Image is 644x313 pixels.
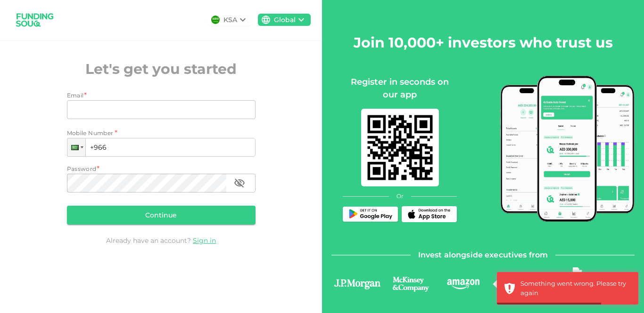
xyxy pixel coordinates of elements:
[67,138,85,156] div: Saudi Arabia: + 966
[343,76,457,101] div: Register in seconds on our app
[406,209,453,220] img: App Store
[67,138,256,157] input: 1 (702) 123-4567
[354,32,613,53] h2: Join 10,000+ investors who trust us
[67,128,114,138] span: Mobile Number
[347,209,394,220] img: Play Store
[67,174,226,193] input: password
[67,236,256,245] div: Already have an account?
[67,165,97,172] span: Password
[520,279,631,297] div: Something went wrong. Please try again
[418,249,548,262] span: Invest alongside executives from
[211,16,220,24] img: flag-sa.b9a346574cdc8950dd34b50780441f57.svg
[361,109,439,186] img: mobile-app
[554,267,583,289] img: logo
[492,278,539,290] img: logo
[67,100,245,119] input: email
[331,277,383,290] img: logo
[500,76,635,222] img: mobile-app
[223,15,237,25] div: KSA
[193,236,216,245] a: Sign in
[446,278,481,289] img: logo
[396,192,404,201] span: Or
[67,206,256,225] button: Continue
[67,92,84,99] span: Email
[274,15,296,25] div: Global
[67,58,256,80] h2: Let's get you started
[11,8,58,32] img: logo
[384,275,437,293] img: logo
